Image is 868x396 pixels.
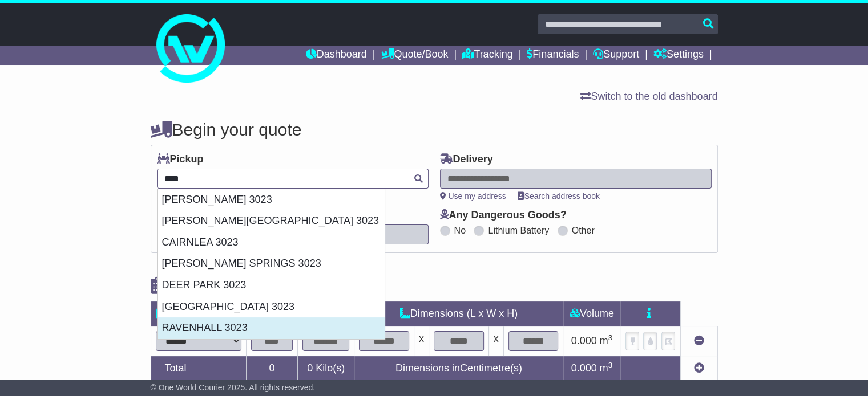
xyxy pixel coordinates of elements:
[600,335,613,346] span: m
[158,189,385,211] div: [PERSON_NAME] 3023
[454,225,466,236] label: No
[694,362,704,374] a: Add new item
[608,333,613,342] sup: 3
[157,153,204,166] label: Pickup
[151,356,246,381] td: Total
[694,335,704,346] a: Remove this item
[246,356,298,381] td: 0
[608,361,613,369] sup: 3
[488,225,549,236] label: Lithium Battery
[580,91,717,102] a: Switch to the old dashboard
[440,191,506,201] a: Use my address
[151,276,294,295] h4: Package details |
[158,317,385,339] div: RAVENHALL 3023
[600,362,613,374] span: m
[571,362,597,374] span: 0.000
[518,191,600,201] a: Search address book
[593,46,639,65] a: Support
[151,301,246,326] td: Type
[462,46,512,65] a: Tracking
[354,301,563,326] td: Dimensions (L x W x H)
[151,383,316,392] span: © One World Courier 2025. All rights reserved.
[306,46,367,65] a: Dashboard
[158,210,385,232] div: [PERSON_NAME][GEOGRAPHIC_DATA] 3023
[157,169,429,189] typeahead: Please provide city
[571,335,597,346] span: 0.000
[354,356,563,381] td: Dimensions in Centimetre(s)
[151,120,718,139] h4: Begin your quote
[158,275,385,296] div: DEER PARK 3023
[440,153,493,166] label: Delivery
[381,46,448,65] a: Quote/Book
[488,326,503,356] td: x
[158,296,385,318] div: [GEOGRAPHIC_DATA] 3023
[414,326,429,356] td: x
[158,253,385,275] div: [PERSON_NAME] SPRINGS 3023
[527,46,579,65] a: Financials
[572,225,595,236] label: Other
[307,362,313,374] span: 0
[563,301,620,326] td: Volume
[653,46,704,65] a: Settings
[298,356,354,381] td: Kilo(s)
[158,232,385,254] div: CAIRNLEA 3023
[440,209,567,222] label: Any Dangerous Goods?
